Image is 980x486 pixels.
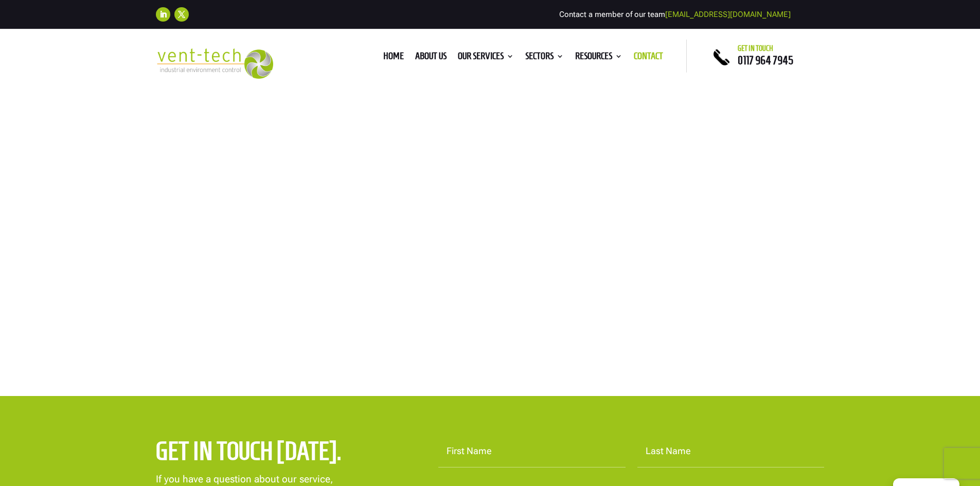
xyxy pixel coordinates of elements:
a: About us [415,52,447,64]
input: First Name [438,436,626,467]
a: 0117 964 7945 [738,54,793,66]
a: Our Services [458,52,514,64]
a: Follow on LinkedIn [156,7,170,22]
a: Contact [634,52,663,64]
a: Follow on X [174,7,189,22]
a: [EMAIL_ADDRESS][DOMAIN_NAME] [665,10,791,19]
img: 2023-09-27T08_35_16.549ZVENT-TECH---Clear-background [156,48,274,79]
a: Sectors [525,52,564,64]
a: Home [383,52,404,64]
span: Get in touch [738,44,773,52]
span: Contact a member of our team [559,10,791,19]
input: Last Name [637,436,825,467]
h2: Get in touch [DATE]. [156,436,370,472]
a: Resources [575,52,622,64]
